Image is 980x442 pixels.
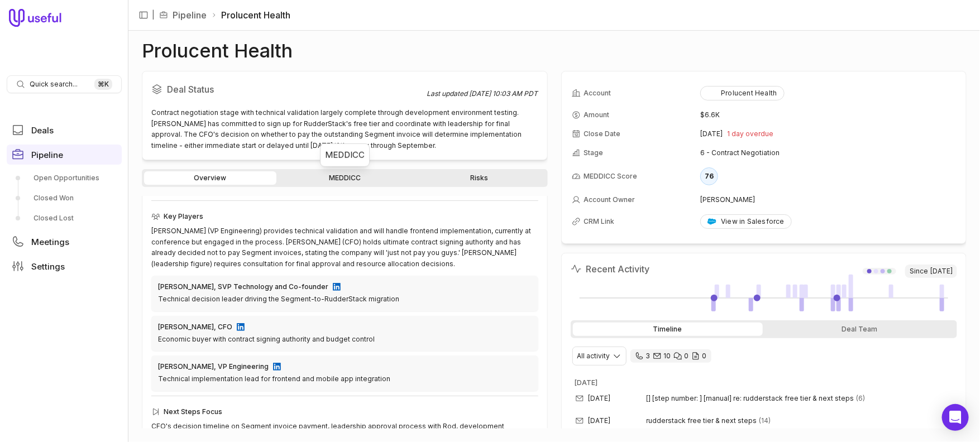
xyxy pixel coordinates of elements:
div: Prolucent Health [707,89,777,98]
button: Collapse sidebar [135,7,152,23]
div: Economic buyer with contract signing authority and budget control [158,334,532,345]
div: [PERSON_NAME], CFO [158,323,232,331]
span: Account Owner [584,195,635,204]
div: Deal Team [765,323,955,336]
h1: Prolucent Health [142,44,293,57]
time: [DATE] [700,129,723,138]
div: Last updated [427,89,538,98]
kbd: ⌘ K [94,79,112,90]
td: 6 - Contract Negotiation [700,144,956,162]
a: Risks [413,171,546,185]
span: Deals [31,126,54,134]
span: Pipeline [31,151,63,159]
div: Open Intercom Messenger [942,404,969,431]
span: Amount [584,110,610,119]
a: Pipeline [7,145,122,165]
a: Meetings [7,232,122,252]
div: Contract negotiation stage with technical validation largely complete through development environ... [151,107,538,151]
div: Timeline [573,323,763,336]
h2: Recent Activity [571,262,650,276]
div: Next Steps Focus [151,405,538,419]
span: Close Date [584,129,621,138]
span: Settings [31,262,65,271]
div: Technical decision leader driving the Segment-to-RudderStack migration [158,294,532,305]
span: [] [step number: ] [manual] re: rudderstack free tier & next steps [647,394,854,403]
a: Pipeline [173,8,207,22]
li: Prolucent Health [211,8,290,22]
a: Overview [144,171,276,185]
a: Closed Won [7,189,122,207]
div: 3 calls and 10 email threads [630,349,711,363]
time: [DATE] [575,378,598,387]
a: MEDDICC [279,171,411,185]
time: [DATE] [589,394,611,403]
time: [DATE] 10:03 AM PDT [470,89,538,98]
div: [PERSON_NAME], VP Engineering [158,362,269,371]
span: MEDDICC Score [584,172,638,181]
div: View in Salesforce [707,217,785,226]
time: [DATE] [930,267,953,276]
a: Settings [7,256,122,276]
img: LinkedIn [273,363,281,371]
td: [PERSON_NAME] [700,191,956,209]
span: | [152,8,155,22]
span: 6 emails in thread [857,394,866,403]
div: Technical implementation lead for frontend and mobile app integration [158,373,532,385]
div: [PERSON_NAME] (VP Engineering) provides technical validation and will handle frontend implementat... [151,225,538,269]
time: [DATE] [589,416,611,425]
span: Stage [584,148,604,157]
a: View in Salesforce [700,214,792,229]
img: LinkedIn [333,283,341,291]
button: Prolucent Health [700,86,784,100]
a: Open Opportunities [7,169,122,187]
div: MEDDICC [325,148,365,162]
span: Account [584,89,611,98]
img: LinkedIn [237,323,245,331]
td: $6.6K [700,106,956,124]
span: rudderstack free tier & next steps [647,416,757,425]
span: 14 emails in thread [759,416,771,425]
span: 1 day overdue [727,129,773,138]
div: [PERSON_NAME], SVP Technology and Co-founder [158,282,328,291]
span: Meetings [31,238,69,246]
div: Pipeline submenu [7,169,122,227]
a: Deals [7,120,122,140]
div: 76 [700,167,718,185]
div: Key Players [151,210,538,223]
span: CRM Link [584,217,615,226]
h2: Deal Status [151,80,427,98]
a: Closed Lost [7,209,122,227]
span: Since [905,265,957,278]
span: Quick search... [30,80,78,89]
